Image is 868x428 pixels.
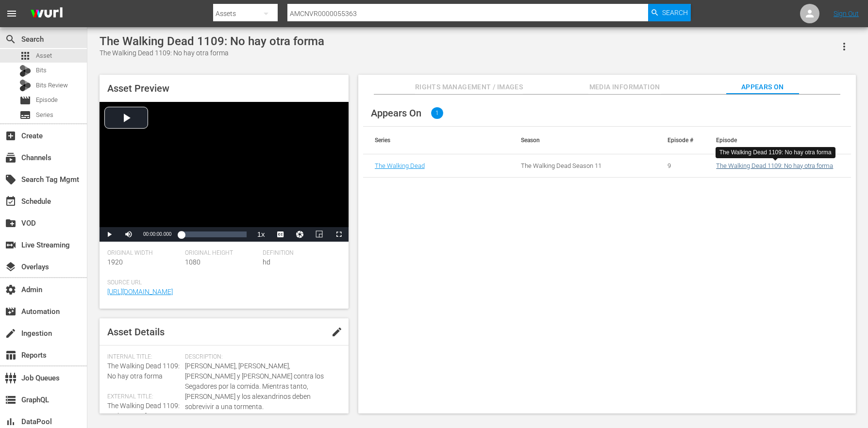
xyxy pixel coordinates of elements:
[100,48,324,58] div: The Walking Dead 1109: No hay otra forma
[363,127,510,154] th: Series
[23,2,70,25] img: ans4CAIJ8jUAAAAAAAAAAAAAAAAAAAAAAAAgQb4GAAAAAAAAAAAAAAAAAAAAAAAAJMjXAAAAAAAAAAAAAAAAAAAAAAAAgAT5G...
[107,326,165,338] span: Asset Details
[371,107,421,119] span: Appears On
[310,227,329,242] button: Picture-in-Picture
[251,227,271,242] button: Playback Rate
[19,95,31,106] span: Episode
[107,258,123,266] span: 1920
[5,33,17,45] span: Search
[704,127,851,154] th: Episode
[119,227,138,242] button: Mute
[509,154,656,178] td: The Walking Dead Season 11
[271,227,290,242] button: Captions
[5,196,17,207] span: Schedule
[36,81,68,90] span: Bits Review
[107,279,336,287] span: Source Url
[5,306,17,317] span: Automation
[719,148,832,157] div: The Walking Dead 1109: No hay otra forma
[36,95,58,105] span: Episode
[36,51,52,61] span: Asset
[656,154,705,178] td: 9
[5,152,17,164] span: Channels
[6,8,17,19] span: menu
[100,227,119,242] button: Play
[107,362,180,380] span: The Walking Dead 1109: No hay otra forma
[5,328,17,339] span: Ingestion
[107,288,173,296] a: [URL][DOMAIN_NAME]
[36,66,47,75] span: Bits
[5,372,17,384] span: Job Queues
[5,174,17,185] span: Search Tag Mgmt
[100,102,349,242] div: Video Player
[5,239,17,251] span: Live Streaming
[107,402,180,420] span: The Walking Dead 1109: No hay otra forma
[100,34,324,48] div: The Walking Dead 1109: No hay otra forma
[107,393,180,401] span: External Title:
[5,349,17,361] span: Reports
[181,231,246,237] div: Progress Bar
[263,258,270,266] span: hd
[263,249,335,257] span: Definition
[662,4,688,21] span: Search
[185,249,258,257] span: Original Height
[19,65,31,77] div: Bits
[5,217,17,229] span: VOD
[329,227,349,242] button: Fullscreen
[834,10,859,17] a: Sign Out
[726,81,799,93] span: Appears On
[5,394,17,406] span: GraphQL
[415,81,523,93] span: Rights Management / Images
[431,107,443,119] span: 1
[290,227,310,242] button: Jump To Time
[19,50,31,62] span: Asset
[107,249,180,257] span: Original Width
[588,81,661,93] span: Media Information
[107,82,169,94] span: Asset Preview
[107,353,180,361] span: Internal Title:
[19,80,31,91] div: Bits Review
[375,162,425,169] a: The Walking Dead
[5,416,17,428] span: DataPool
[716,162,833,169] a: The Walking Dead 1109: No hay otra forma
[185,353,335,361] span: Description:
[325,320,349,344] button: edit
[5,284,17,296] span: Admin
[509,127,656,154] th: Season
[185,361,335,412] span: [PERSON_NAME], [PERSON_NAME], [PERSON_NAME] y [PERSON_NAME] contra los Segadores por la comida. M...
[19,109,31,121] span: Series
[656,127,705,154] th: Episode #
[143,231,171,237] span: 00:00:00.000
[331,326,343,338] span: edit
[5,130,17,142] span: Create
[5,261,17,273] span: Overlays
[185,258,200,266] span: 1080
[648,4,691,21] button: Search
[36,110,53,120] span: Series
